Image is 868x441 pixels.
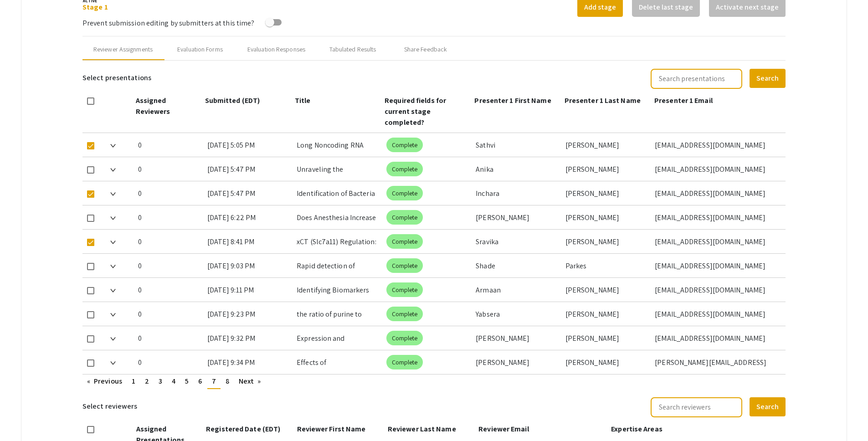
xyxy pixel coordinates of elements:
div: [PERSON_NAME] [476,350,558,374]
div: [PERSON_NAME] [476,205,558,229]
div: 0 [138,181,200,205]
div: [PERSON_NAME] [476,326,558,350]
div: 0 [138,205,200,229]
div: 0 [138,157,200,181]
div: [PERSON_NAME][EMAIL_ADDRESS][DOMAIN_NAME][PERSON_NAME] [655,350,778,374]
div: [EMAIL_ADDRESS][DOMAIN_NAME] [655,157,778,181]
div: [DATE] 9:34 PM [207,350,290,374]
div: Shade [476,254,558,277]
div: [PERSON_NAME] [565,302,648,326]
div: Identifying Biomarkers Indicative of Active and Passive Exposure to Electronic Cigarette Aerosols [297,278,379,302]
div: Parkes [565,254,648,277]
div: [EMAIL_ADDRESS][DOMAIN_NAME] [655,133,778,157]
span: 6 [198,376,202,386]
div: 0 [138,230,200,253]
div: [DATE] 9:32 PM [207,326,290,350]
div: Sathvi [476,133,558,157]
div: [DATE] 6:22 PM [207,205,290,229]
div: [EMAIL_ADDRESS][DOMAIN_NAME] [655,326,778,350]
span: Prevent submission editing by submitters at this time? [82,18,254,28]
mat-chip: Complete [386,234,423,249]
div: [DATE] 5:05 PM [207,133,290,157]
span: 7 [212,376,216,386]
img: Expand arrow [110,241,116,244]
div: Long Noncoding RNA MALAT1 mediates [MEDICAL_DATA]-driven mitochondrial adaptation in human cardio... [297,133,379,157]
h6: Select presentations [82,68,151,88]
img: Expand arrow [110,216,116,220]
a: Stage 1 [82,2,108,12]
div: Anika [476,157,558,181]
img: Expand arrow [110,289,116,292]
div: 0 [138,254,200,277]
div: [EMAIL_ADDRESS][DOMAIN_NAME] [655,205,778,229]
mat-chip: Complete [386,307,423,321]
div: [EMAIL_ADDRESS][DOMAIN_NAME] [655,278,778,302]
div: Reviewer Assignments [93,45,153,54]
div: [DATE] 5:47 PM [207,181,290,205]
div: Evaluation Responses [247,45,305,54]
span: Title [295,96,311,105]
button: Search [750,397,786,416]
button: Search [750,69,786,88]
div: Inchara [476,181,558,205]
div: [PERSON_NAME] [565,278,648,302]
img: Expand arrow [110,337,116,341]
span: Assigned Reviewers [136,96,170,116]
div: Yabsera [476,302,558,326]
div: [EMAIL_ADDRESS][DOMAIN_NAME] [655,302,778,326]
div: [DATE] 9:11 PM [207,278,290,302]
input: Search reviewers [651,397,742,417]
div: [PERSON_NAME] [565,230,648,253]
div: Identification of Bacteria and its Secondary Metabolites from Conata Ranch Soil&nbsp;&nbsp; [297,181,379,205]
div: 0 [138,326,200,350]
h6: Select reviewers [82,396,138,416]
span: Reviewer Last Name [388,424,456,434]
span: Presenter 1 Last Name [565,96,641,105]
div: [PERSON_NAME] [565,205,648,229]
mat-chip: Complete [386,138,423,152]
div: [EMAIL_ADDRESS][DOMAIN_NAME] [655,230,778,253]
div: [EMAIL_ADDRESS][DOMAIN_NAME][PERSON_NAME] [655,254,778,277]
iframe: Chat [7,400,39,434]
img: Expand arrow [110,192,116,196]
span: 1 [132,376,135,386]
span: 8 [226,376,229,386]
span: Submitted (EDT) [205,96,260,105]
div: [PERSON_NAME] [565,181,648,205]
div: [DATE] 9:23 PM [207,302,290,326]
mat-chip: Complete [386,210,423,225]
div: 0 [138,133,200,157]
div: Unraveling the Elasmobranch: A Look at Shark Oral Microbiomes in [GEOGRAPHIC_DATA][US_STATE] [297,157,379,181]
input: Search presentations [651,69,742,89]
div: the ratio of purine to pyrimidine synthesis determines the strength of the&nbsp;inoculum effect f... [297,302,379,326]
div: Tabulated Results [329,45,376,54]
mat-chip: Complete [386,331,423,345]
div: xCT (Slc7a11) Regulation: Lessons from Cancer Research&nbsp; [297,230,379,253]
span: 2 [145,376,149,386]
span: Presenter 1 First Name [474,96,551,105]
img: Expand arrow [110,361,116,365]
div: 0 [138,350,200,374]
div: [DATE] 8:41 PM [207,230,290,253]
div: Expression and Purification of Fusion Protein dCas9-KDM4D-Vault&nbsp; [297,326,379,350]
div: Does Anesthesia Increase the Risk of [MEDICAL_DATA] in the Elderly? [297,205,379,229]
ul: Pagination [82,374,786,389]
div: Armaan [476,278,558,302]
div: Effects of [MEDICAL_DATA] Exposure on Mauthner Cell Development and Escape Behavior in Zebrafish&... [297,350,379,374]
img: Expand arrow [110,168,116,172]
a: Next page [234,374,266,388]
mat-chip: Complete [386,355,423,369]
div: [DATE] 5:47 PM [207,157,290,181]
a: Previous page [82,374,127,388]
span: Registered Date (EDT) [206,424,280,434]
span: Presenter 1 Email [654,96,713,105]
img: Expand arrow [110,144,116,148]
img: Expand arrow [110,265,116,268]
div: 0 [138,302,200,326]
div: [PERSON_NAME] [565,350,648,374]
div: [DATE] 9:03 PM [207,254,290,277]
div: Sravika [476,230,558,253]
div: [PERSON_NAME] [565,157,648,181]
div: [EMAIL_ADDRESS][DOMAIN_NAME] [655,181,778,205]
mat-chip: Complete [386,162,423,176]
